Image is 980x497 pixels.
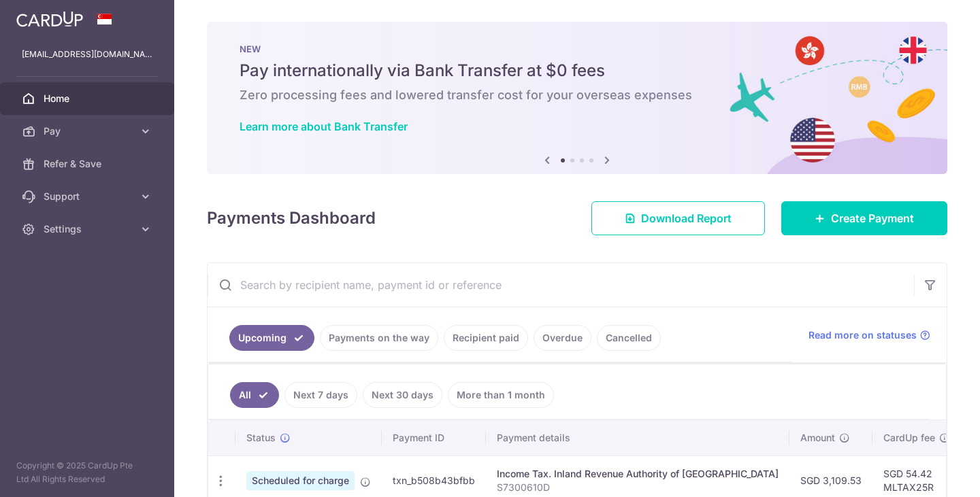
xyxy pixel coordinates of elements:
span: Scheduled for charge [246,471,355,490]
p: NEW [240,44,915,54]
p: S7300610D [497,481,779,494]
img: CardUp [16,11,83,27]
a: Payments on the way [320,325,438,351]
h6: Zero processing fees and lowered transfer cost for your overseas expenses [240,87,915,103]
a: All [230,382,279,408]
a: Download Report [591,201,765,235]
span: Create Payment [831,210,914,226]
h5: Pay internationally via Bank Transfer at $0 fees [240,60,915,82]
a: Create Payment [781,201,947,235]
div: Income Tax. Inland Revenue Authority of [GEOGRAPHIC_DATA] [497,467,779,481]
span: Status [246,431,276,445]
h4: Payments Dashboard [207,206,376,230]
a: Upcoming [229,325,314,351]
a: Learn more about Bank Transfer [240,120,408,133]
span: Download Report [641,210,732,226]
span: Read more on statuses [808,328,917,342]
a: Overdue [534,325,591,351]
th: Payment ID [382,420,486,456]
a: Next 7 days [284,382,357,408]
img: Bank transfer banner [207,22,947,174]
a: Recipient paid [444,325,528,351]
a: More than 1 month [448,382,554,408]
p: [EMAIL_ADDRESS][DOMAIN_NAME] [22,48,152,61]
a: Cancelled [597,325,661,351]
input: Search by recipient name, payment id or reference [208,263,914,307]
span: Refer & Save [44,157,133,171]
a: Next 30 days [363,382,442,408]
span: Pay [44,124,133,138]
a: Read more on statuses [808,328,930,342]
th: Payment details [486,420,789,456]
span: CardUp fee [883,431,935,445]
span: Support [44,190,133,203]
span: Settings [44,222,133,236]
span: Home [44,92,133,105]
span: Amount [800,431,835,445]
